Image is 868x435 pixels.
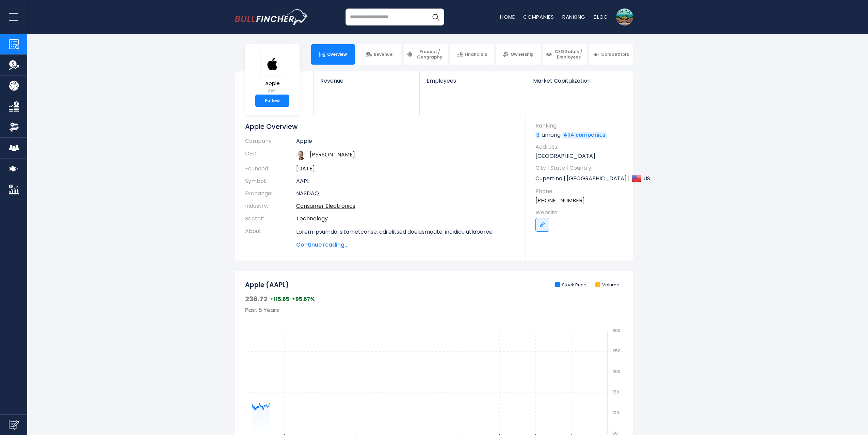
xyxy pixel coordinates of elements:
[245,213,296,225] th: Sector:
[535,209,626,216] span: Website:
[450,44,494,65] a: Financials
[562,132,607,139] a: 4114 companies
[523,13,554,20] a: Companies
[235,9,308,25] a: Go to homepage
[245,306,279,314] span: Past 5 Years
[311,44,355,65] a: Overview
[612,410,619,416] text: 100
[374,52,392,57] span: Revenue
[594,13,608,20] a: Blog
[245,187,296,200] th: Exchange:
[404,44,448,65] a: Product / Geography
[427,9,444,26] button: Search
[296,187,516,200] td: NASDAQ
[245,175,296,188] th: Symbol:
[270,296,289,303] span: +115.65
[296,163,516,175] td: [DATE]
[535,131,626,139] p: among
[314,71,419,96] a: Revenue
[255,95,289,107] a: Follow
[535,197,585,204] a: [PHONE_NUMBER]
[235,9,308,25] img: bullfincher logo
[245,163,296,175] th: Founded:
[296,228,516,399] p: Lorem ipsumdo, sitametconse, adi elitsed doeiusmodte, incididu utlaboree, dolorem, aliquaeni, adm...
[9,122,19,132] img: Ownership
[612,348,621,354] text: 250
[245,148,296,163] th: CEO:
[260,52,285,95] a: Apple AAPL
[535,188,626,195] span: Phone:
[533,78,626,84] span: Market Capitalization
[245,200,296,213] th: Industry:
[496,44,540,65] a: Ownership
[245,295,268,303] span: 236.72
[310,151,355,158] a: ceo
[465,52,487,57] span: Financials
[554,49,584,60] span: CEO Salary / Employees
[535,132,541,139] a: 3
[327,52,347,57] span: Overview
[260,81,284,86] span: Apple
[260,88,284,94] small: AAPL
[562,13,585,20] a: Ranking
[245,138,296,148] th: Company:
[296,241,516,249] span: Continue reading...
[555,282,586,288] li: Stock Price
[245,281,289,289] h2: Apple (AAPL)
[535,122,626,130] span: Ranking:
[543,44,587,65] a: CEO Salary / Employees
[296,150,306,160] img: tim-cook.jpg
[535,152,626,160] p: [GEOGRAPHIC_DATA]
[245,122,516,131] h1: Apple Overview
[535,143,626,151] span: Address:
[612,369,621,374] text: 200
[526,71,632,96] a: Market Capitalization
[535,164,626,172] span: City | State | Country:
[296,175,516,188] td: AAPL
[320,78,413,84] span: Revenue
[415,49,445,60] span: Product / Geography
[420,71,526,96] a: Employees
[612,389,619,395] text: 150
[296,215,328,222] a: Technology
[245,225,296,249] th: About
[511,52,534,57] span: Ownership
[612,328,621,333] text: 300
[500,13,515,20] a: Home
[427,78,519,84] span: Employees
[535,173,626,184] p: Cupertino | [GEOGRAPHIC_DATA] | US
[595,282,620,288] li: Volume
[357,44,401,65] a: Revenue
[601,52,629,57] span: Competitors
[292,296,315,303] span: +95.67%
[296,138,516,148] td: Apple
[589,44,633,65] a: Competitors
[535,218,549,232] a: Go to link
[296,202,355,210] a: Consumer Electronics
